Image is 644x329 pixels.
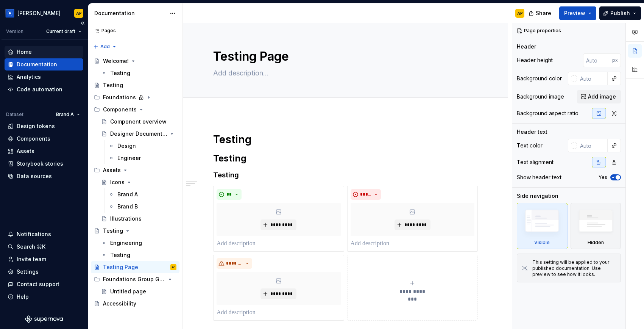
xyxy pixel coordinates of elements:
input: Auto [583,53,612,67]
div: Testing [103,227,123,235]
textarea: Testing Page [212,47,476,66]
span: Add image [588,93,616,100]
a: Testing [98,249,179,261]
a: Analytics [5,71,83,83]
div: Invite team [17,255,46,263]
div: Contact support [17,280,59,288]
a: Invite team [5,253,83,265]
a: Design [105,140,179,152]
div: Design [117,142,136,150]
span: Share [536,9,551,17]
div: Welcome! [103,57,129,65]
div: Visible [534,240,550,246]
a: Data sources [5,170,83,182]
div: Engineering [110,239,142,247]
div: Hidden [588,240,604,246]
div: Untitled page [110,288,146,295]
a: Brand A [105,188,179,201]
div: Accessibility [103,300,136,307]
div: Visible [517,203,568,249]
input: Auto [577,72,608,85]
button: Share [525,6,556,20]
div: Documentation [17,61,57,68]
button: Add [91,41,119,52]
div: Header text [517,128,547,136]
div: Testing [103,81,123,89]
div: Foundations [91,91,179,103]
div: Text color [517,142,543,149]
span: Brand A [56,111,74,117]
span: Preview [564,9,585,17]
div: Pages [91,28,116,34]
a: Settings [5,266,83,278]
input: Auto [577,139,608,152]
div: Foundations [103,94,136,101]
button: Search ⌘K [5,241,83,253]
a: Code automation [5,83,83,96]
span: Publish [610,9,630,17]
div: Designer Documentation [110,130,167,138]
a: Design tokens [5,120,83,132]
a: Components [5,133,83,145]
button: Collapse sidebar [77,18,88,28]
div: Icons [110,179,125,186]
h1: Testing [213,133,478,146]
a: Home [5,46,83,58]
div: Assets [103,166,121,174]
div: Testing [110,69,130,77]
span: Current draft [46,28,75,34]
button: Preview [559,6,596,20]
a: Brand B [105,201,179,213]
a: Documentation [5,58,83,70]
div: Dataset [6,111,23,117]
button: Brand A [53,109,83,120]
div: Components [91,103,179,116]
button: Add image [577,90,621,103]
div: Text alignment [517,158,554,166]
div: Version [6,28,23,34]
span: Add [100,44,110,50]
div: Help [17,293,29,301]
div: Data sources [17,172,52,180]
a: Accessibility [91,298,179,310]
a: Welcome! [91,55,179,67]
div: Assets [17,147,34,155]
div: Components [17,135,50,143]
div: Design tokens [17,122,55,130]
div: Illustrations [110,215,142,222]
div: Components [103,106,137,113]
div: Side navigation [517,192,558,200]
div: Storybook stories [17,160,63,168]
label: Yes [599,174,607,180]
h4: Testing [213,171,478,180]
div: Documentation [94,9,166,17]
a: Icons [98,176,179,188]
div: Foundations Group Guidelines [103,276,165,283]
svg: Supernova Logo [25,315,63,323]
div: Component overview [110,118,167,125]
div: Background color [517,75,562,82]
div: Page tree [91,55,179,310]
button: Help [5,291,83,303]
div: Analytics [17,73,41,81]
a: Component overview [98,116,179,128]
div: Search ⌘K [17,243,45,251]
button: Publish [599,6,641,20]
a: Engineering [98,237,179,249]
div: Code automation [17,86,62,93]
a: Testing PageAP [91,261,179,273]
a: Designer Documentation [98,128,179,140]
div: Header height [517,56,553,64]
button: Contact support [5,278,83,290]
p: px [612,57,618,63]
div: Background image [517,93,564,100]
div: Assets [91,164,179,176]
div: This setting will be applied to your published documentation. Use preview to see how it looks. [532,259,616,277]
div: Show header text [517,174,561,181]
div: Testing Page [103,263,138,271]
div: Notifications [17,230,51,238]
div: Testing [110,251,130,259]
div: AP [172,263,175,271]
div: Hidden [571,203,621,249]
